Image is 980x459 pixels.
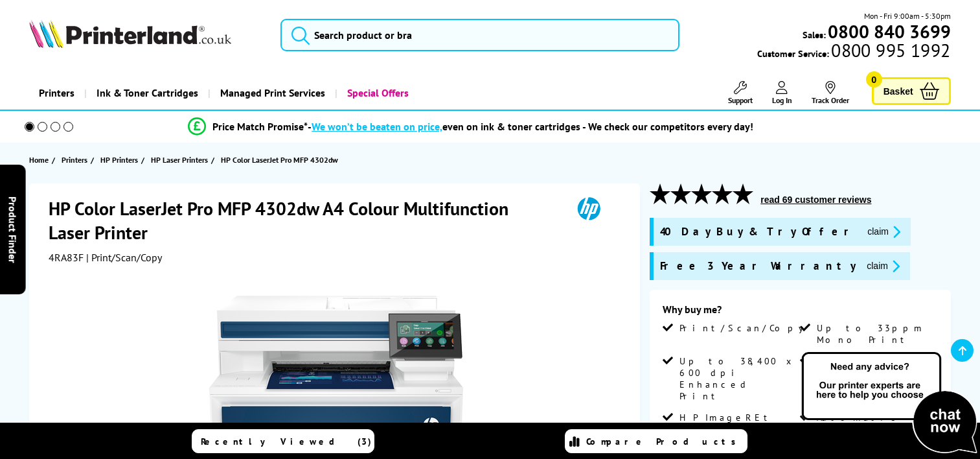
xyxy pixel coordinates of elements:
[100,153,138,167] span: HP Printers
[49,251,84,264] span: 4RA83F
[565,429,747,453] a: Compare Products
[817,322,935,346] span: Up to 33ppm Mono Print
[208,76,335,110] a: Managed Print Services
[663,303,937,322] div: Why buy me?
[772,81,792,105] a: Log In
[49,196,559,244] h1: HP Color LaserJet Pro MFP 4302dw A4 Colour Multifunction Laser Printer
[86,251,162,264] span: | Print/Scan/Copy
[728,81,753,105] a: Support
[84,76,208,110] a: Ink & Toner Cartridges
[757,194,875,206] button: read 69 customer reviews
[335,76,418,110] a: Special Offers
[829,44,950,56] span: 0800 995 1992
[799,350,980,456] img: Open Live Chat window
[100,153,141,167] a: HP Printers
[212,120,308,133] span: Price Match Promise*
[29,19,264,51] a: Printerland Logo
[559,196,619,220] img: HP
[772,95,792,105] span: Log In
[863,224,904,239] button: promo-description
[679,355,797,402] span: Up to 38,400 x 600 dpi Enhanced Print
[864,10,951,22] span: Mon - Fri 9:00am - 5:30pm
[29,153,49,167] span: Home
[586,436,743,447] span: Compare Products
[312,120,442,133] span: We won’t be beaten on price,
[679,322,813,334] span: Print/Scan/Copy
[660,224,857,239] span: 40 Day Buy & Try Offer
[151,153,211,167] a: HP Laser Printers
[29,76,84,110] a: Printers
[308,120,753,133] div: - even on ink & toner cartridges - We check our competitors every day!
[812,81,849,105] a: Track Order
[280,19,679,51] input: Search product or bra
[728,95,753,105] span: Support
[6,196,19,263] span: Product Finder
[151,153,208,167] span: HP Laser Printers
[660,259,856,274] span: Free 3 Year Warranty
[866,71,882,88] span: 0
[883,82,913,100] span: Basket
[803,29,826,41] span: Sales:
[872,77,951,105] a: Basket 0
[757,44,950,60] span: Customer Service:
[6,115,935,138] li: modal_Promise
[97,76,198,110] span: Ink & Toner Cartridges
[863,259,904,274] button: promo-description
[62,153,91,167] a: Printers
[221,155,338,165] span: HP Color LaserJet Pro MFP 4302dw
[29,19,231,48] img: Printerland Logo
[201,436,372,447] span: Recently Viewed (3)
[62,153,87,167] span: Printers
[192,429,374,453] a: Recently Viewed (3)
[828,19,951,43] b: 0800 840 3699
[826,25,951,38] a: 0800 840 3699
[29,153,52,167] a: Home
